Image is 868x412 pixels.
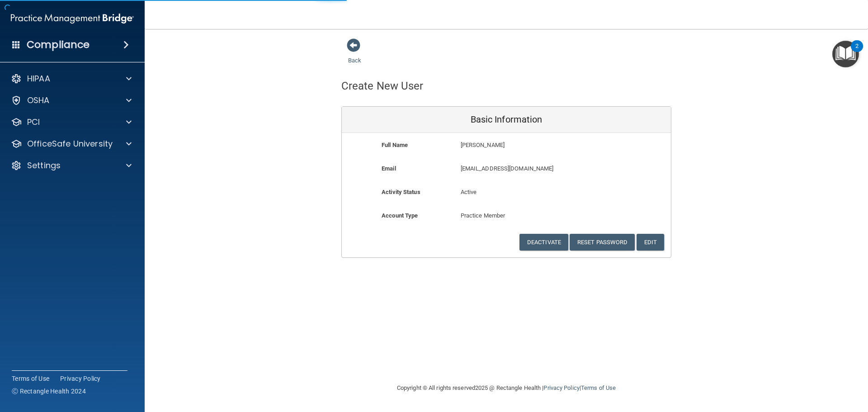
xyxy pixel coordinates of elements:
[27,117,40,128] p: PCI
[348,46,361,64] a: Back
[637,234,664,251] button: Edit
[461,163,605,174] p: [EMAIL_ADDRESS][DOMAIN_NAME]
[341,80,424,92] h4: Create New User
[712,348,857,384] iframe: Drift Widget Chat Controller
[11,73,132,84] a: HIPAA
[461,210,552,221] p: Practice Member
[27,73,50,84] p: HIPAA
[11,160,132,171] a: Settings
[382,189,420,195] b: Activity Status
[519,234,568,251] button: Deactivate
[11,117,132,128] a: PCI
[27,95,50,106] p: OSHA
[382,165,396,172] b: Email
[27,138,113,149] p: OfficeSafe University
[570,234,635,251] button: Reset Password
[461,187,552,198] p: Active
[12,374,49,383] a: Terms of Use
[11,138,132,149] a: OfficeSafe University
[341,374,671,403] div: Copyright © All rights reserved 2025 @ Rectangle Health | |
[461,140,605,151] p: [PERSON_NAME]
[12,387,86,396] span: Ⓒ Rectangle Health 2024
[27,160,61,171] p: Settings
[11,9,134,28] img: PMB logo
[581,384,616,391] a: Terms of Use
[27,38,90,51] h4: Compliance
[832,41,859,67] button: Open Resource Center, 2 new notifications
[382,212,418,219] b: Account Type
[60,374,101,383] a: Privacy Policy
[543,384,579,391] a: Privacy Policy
[382,142,408,148] b: Full Name
[342,107,671,133] div: Basic Information
[11,95,132,106] a: OSHA
[855,46,859,58] div: 2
